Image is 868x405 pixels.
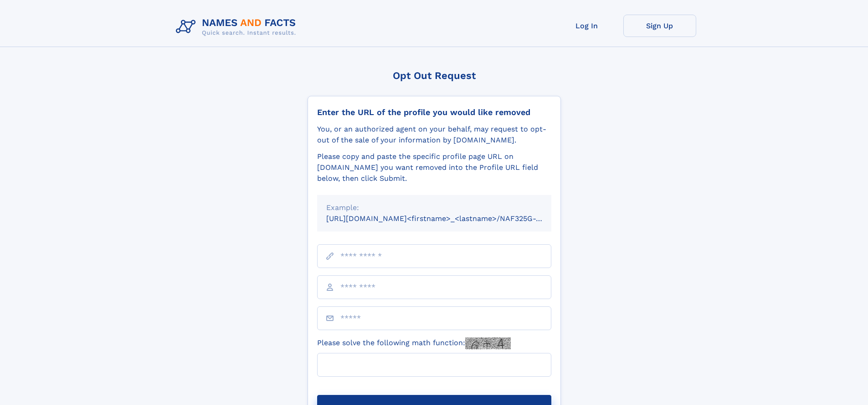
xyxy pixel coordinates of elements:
[623,15,696,37] a: Sign Up
[317,124,551,146] div: You, or an authorized agent on your behalf, may request to opt-out of the sale of your informatio...
[326,214,569,223] small: [URL][DOMAIN_NAME]<firstname>_<lastname>/NAF325G-xxxxxxxx
[317,337,511,349] label: Please solve the following math function:
[308,70,561,81] div: Opt Out Request
[326,202,542,213] div: Example:
[172,15,303,39] img: Logo Names and Facts
[317,151,551,184] div: Please copy and paste the specific profile page URL on [DOMAIN_NAME] you want removed into the Pr...
[550,15,623,37] a: Log In
[317,107,551,117] div: Enter the URL of the profile you would like removed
